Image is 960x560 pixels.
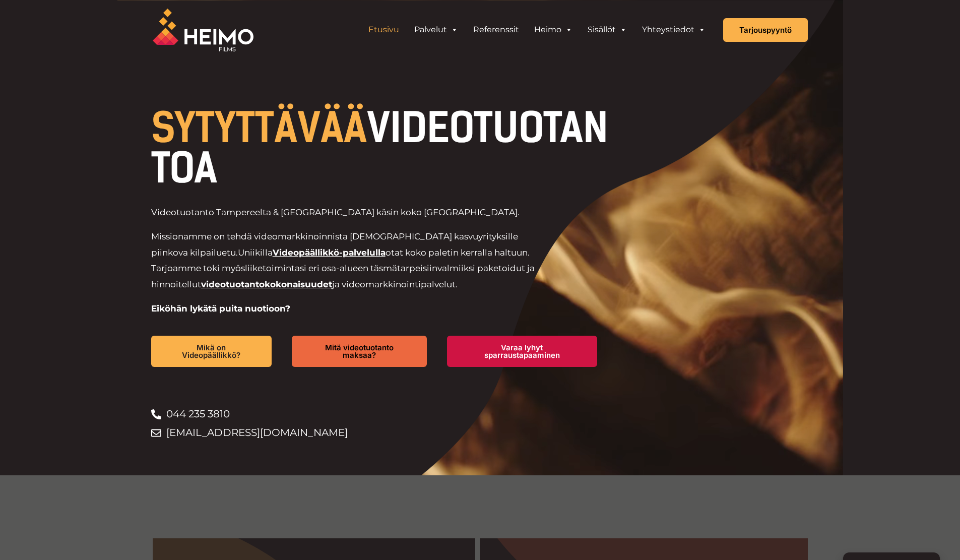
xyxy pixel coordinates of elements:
img: Heimo Filmsin logo [153,9,253,51]
a: Palvelut [407,20,466,40]
span: Mitä videotuotanto maksaa? [308,344,410,359]
span: liiketoimintasi eri osa-alueen täsmätarpeisiin [245,263,437,273]
a: Referenssit [466,20,527,40]
a: Tarjouspyyntö [723,18,808,42]
a: Mitä videotuotanto maksaa? [292,336,426,367]
a: Videopäällikkö-palvelulla [273,247,386,258]
h1: VIDEOTUOTANTOA [151,108,617,189]
a: Etusivu [361,20,407,40]
a: Varaa lyhyt sparraustapaaminen [447,336,597,367]
p: Missionamme on tehdä videomarkkinoinnista [DEMOGRAPHIC_DATA] kasvuyrityksille piinkova kilpailuetu. [151,229,549,292]
span: Uniikilla [238,247,273,258]
strong: Eiköhän lykätä puita nuotioon? [151,303,290,314]
span: Mikä on Videopäällikkö? [167,344,256,359]
span: ja videomarkkinointipalvelut. [332,279,458,289]
a: Mikä on Videopäällikkö? [151,336,272,367]
a: 044 235 3810 [151,405,617,423]
a: [EMAIL_ADDRESS][DOMAIN_NAME] [151,423,617,442]
a: videotuotantokokonaisuudet [201,279,332,289]
span: valmiiksi paketoidut ja hinnoitellut [151,263,535,289]
span: [EMAIL_ADDRESS][DOMAIN_NAME] [164,423,348,442]
span: 044 235 3810 [164,405,230,423]
p: Videotuotanto Tampereelta & [GEOGRAPHIC_DATA] käsin koko [GEOGRAPHIC_DATA]. [151,205,549,221]
span: Varaa lyhyt sparraustapaaminen [463,344,581,359]
a: Yhteystiedot [634,20,713,40]
a: Sisällöt [580,20,634,40]
a: Heimo [527,20,580,40]
aside: Header Widget 1 [356,20,718,40]
span: SYTYTTÄVÄÄ [151,104,367,152]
